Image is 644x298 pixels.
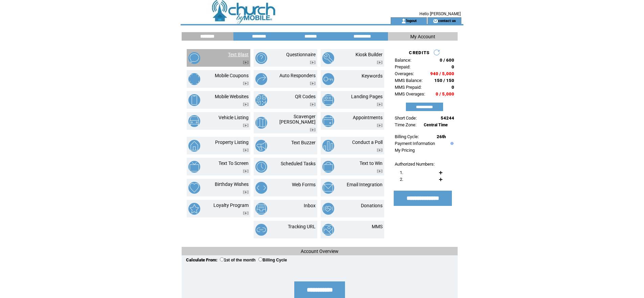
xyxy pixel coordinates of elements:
[419,12,461,16] span: Hello [PERSON_NAME]
[347,182,383,187] a: Email Integration
[188,115,200,127] img: vehicle-listing.png
[352,140,383,145] a: Conduct a Poll
[406,18,417,23] a: logout
[377,124,383,127] img: video.png
[436,91,454,97] span: 0 / 5,000
[322,73,334,85] img: keywords.png
[258,257,262,261] input: Billing Cycle
[255,203,267,215] img: inbox.png
[310,61,316,64] img: video.png
[228,52,249,57] a: Text Blast
[437,134,446,139] span: 26th
[395,148,415,153] a: My Pricing
[218,161,249,166] a: Text To Screen
[243,124,249,127] img: video.png
[322,115,334,127] img: appointments.png
[452,85,454,90] span: 0
[215,73,249,78] a: Mobile Coupons
[322,94,334,106] img: landing-pages.png
[279,114,316,125] a: Scavenger [PERSON_NAME]
[310,103,316,106] img: video.png
[322,161,334,173] img: text-to-win.png
[322,203,334,215] img: donations.png
[304,203,316,208] a: Inbox
[377,148,383,152] img: video.png
[395,122,416,127] span: Time Zone:
[395,85,421,90] span: MMS Prepaid:
[452,64,454,69] span: 0
[449,142,454,145] img: help.gif
[215,94,249,99] a: Mobile Websites
[243,103,249,106] img: video.png
[351,94,383,99] a: Landing Pages
[310,128,316,132] img: video.png
[377,103,383,106] img: video.png
[243,190,249,194] img: video.png
[188,52,200,64] img: text-blast.png
[377,61,383,64] img: video.png
[377,169,383,173] img: video.png
[215,182,249,187] a: Birthday Wishes
[353,115,383,120] a: Appointments
[243,169,249,173] img: video.png
[310,82,316,85] img: video.png
[424,123,448,127] span: Central Time
[395,78,422,83] span: MMS Balance:
[255,140,267,152] img: text-buzzer.png
[188,140,200,152] img: property-listing.png
[255,117,267,129] img: scavenger-hunt.png
[361,203,383,208] a: Donations
[281,161,316,166] a: Scheduled Tasks
[288,224,316,229] a: Tracking URL
[440,58,454,63] span: 0 / 600
[218,115,249,120] a: Vehicle Listing
[255,52,267,64] img: questionnaire.png
[243,211,249,215] img: video.png
[322,140,334,152] img: conduct-a-poll.png
[220,258,255,262] label: 1st of the month
[301,249,339,254] span: Account Overview
[188,182,200,194] img: birthday-wishes.png
[430,71,454,76] span: 940 / 5,000
[243,82,249,85] img: video.png
[255,182,267,194] img: web-forms.png
[220,257,224,261] input: 1st of the month
[186,257,217,262] span: Calculate From:
[360,161,383,166] a: Text to Win
[255,161,267,173] img: scheduled-tasks.png
[395,134,419,139] span: Billing Cycle:
[395,64,410,69] span: Prepaid:
[188,73,200,85] img: mobile-coupons.png
[292,182,316,187] a: Web Forms
[322,182,334,194] img: email-integration.png
[243,148,249,152] img: video.png
[372,224,383,229] a: MMS
[395,71,414,76] span: Overages:
[188,161,200,173] img: text-to-screen.png
[188,94,200,106] img: mobile-websites.png
[438,18,456,23] a: contact us
[410,34,435,39] span: My Account
[258,258,287,262] label: Billing Cycle
[355,52,383,57] a: Kiosk Builder
[279,73,316,78] a: Auto Responders
[400,170,403,175] span: 1.
[441,115,454,121] span: 54244
[255,73,267,85] img: auto-responders.png
[215,140,249,145] a: Property Listing
[286,52,316,57] a: Questionnaire
[395,58,411,63] span: Balance:
[395,91,425,97] span: MMS Overages:
[295,94,316,99] a: QR Codes
[291,140,316,145] a: Text Buzzer
[401,18,406,24] img: account_icon.gif
[434,78,454,83] span: 150 / 150
[395,141,435,146] a: Payment Information
[395,115,417,121] span: Short Code:
[362,73,383,79] a: Keywords
[255,224,267,236] img: tracking-url.png
[243,61,249,64] img: video.png
[322,52,334,64] img: kiosk-builder.png
[188,203,200,215] img: loyalty-program.png
[322,224,334,236] img: mms.png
